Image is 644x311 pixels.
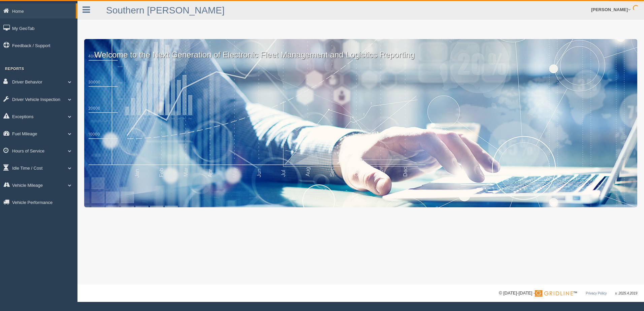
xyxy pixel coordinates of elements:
span: v. 2025.4.2019 [615,291,637,295]
img: Gridline [535,290,573,297]
div: © [DATE]-[DATE] - ™ [499,290,637,297]
p: Welcome to the Next Generation of Electronic Fleet Management and Logistics Reporting [84,39,637,61]
a: Southern [PERSON_NAME] [106,5,225,15]
a: Privacy Policy [586,291,607,295]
